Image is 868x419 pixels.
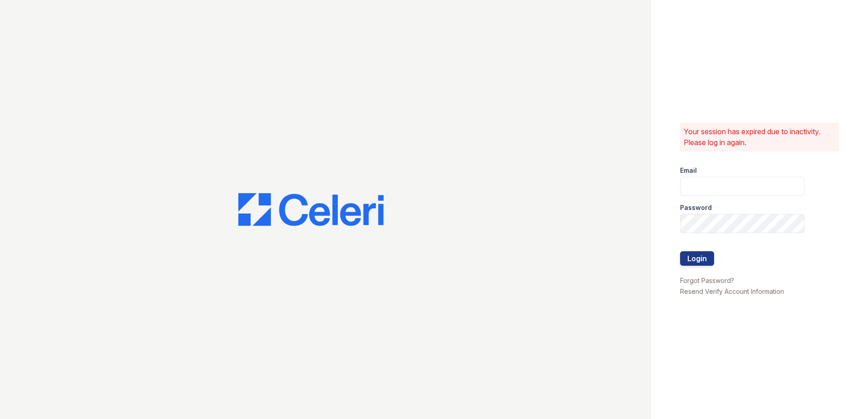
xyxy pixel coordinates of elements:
[680,251,714,266] button: Login
[238,193,384,226] img: CE_Logo_Blue-a8612792a0a2168367f1c8372b55b34899dd931a85d93a1a3d3e32e68fde9ad4.png
[680,287,784,295] a: Resend Verify Account Information
[680,203,712,212] label: Password
[680,166,697,175] label: Email
[684,126,835,148] p: Your session has expired due to inactivity. Please log in again.
[680,277,734,284] a: Forgot Password?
